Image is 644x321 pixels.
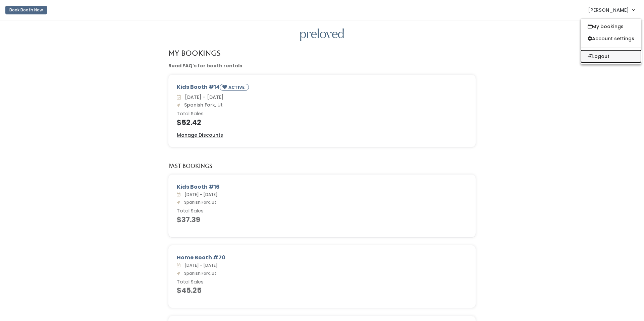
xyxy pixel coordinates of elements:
[181,199,216,205] span: Spanish Fork, Ut
[182,94,224,101] span: [DATE] - [DATE]
[177,83,467,93] div: Kids Booth #14
[177,111,467,117] h6: Total Sales
[168,163,212,169] h5: Past Bookings
[581,50,641,62] button: Logout
[581,3,641,17] a: [PERSON_NAME]
[5,3,47,17] a: Book Booth Now
[588,6,629,14] span: [PERSON_NAME]
[182,192,218,197] span: [DATE] - [DATE]
[181,102,223,108] span: Spanish Fork, Ut
[177,183,467,191] div: Kids Booth #16
[228,84,246,90] small: ACTIVE
[181,270,216,276] span: Spanish Fork, Ut
[177,132,223,138] u: Manage Discounts
[581,20,641,33] a: My bookings
[581,33,641,45] a: Account settings
[177,132,223,139] a: Manage Discounts
[177,254,467,262] div: Home Booth #70
[177,119,467,126] h4: $52.42
[177,216,467,223] h4: $37.39
[5,6,47,14] button: Book Booth Now
[182,262,218,268] span: [DATE] - [DATE]
[300,28,344,42] img: preloved logo
[168,49,220,57] h4: My Bookings
[168,62,242,69] a: Read FAQ's for booth rentals
[177,286,467,294] h4: $45.25
[177,279,467,285] h6: Total Sales
[177,208,467,214] h6: Total Sales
